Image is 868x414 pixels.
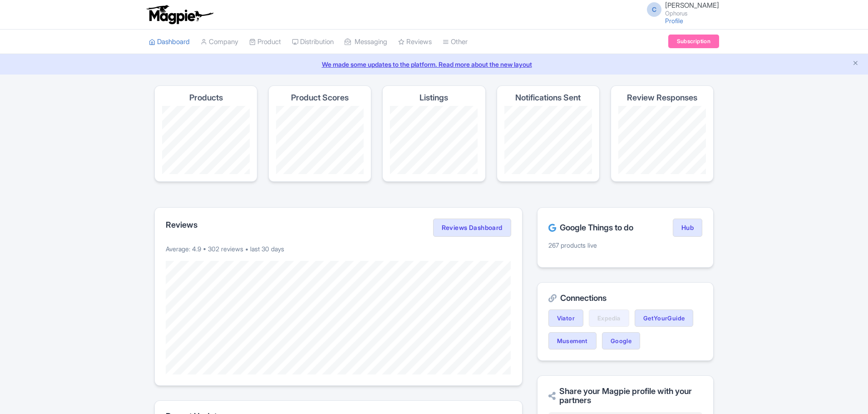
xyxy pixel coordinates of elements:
[249,30,281,55] a: Product
[201,30,238,55] a: Company
[635,309,694,327] a: GetYourGuide
[548,387,702,405] h2: Share your Magpie profile with your partners
[515,93,581,102] h4: Notifications Sent
[641,2,719,16] a: C [PERSON_NAME] Ophorus
[668,35,719,48] a: Subscription
[852,59,859,69] button: Close announcement
[548,294,702,303] h2: Connections
[166,220,197,229] h2: Reviews
[398,30,432,55] a: Reviews
[647,2,661,17] span: C
[345,30,387,55] a: Messaging
[166,244,511,254] p: Average: 4.9 • 302 reviews • last 30 days
[292,30,334,55] a: Distribution
[627,93,697,102] h4: Review Responses
[665,1,719,10] span: [PERSON_NAME]
[419,93,448,102] h4: Listings
[5,60,863,69] a: We made some updates to the platform. Read more about the new layout
[548,332,597,349] a: Musement
[665,10,719,16] small: Ophorus
[144,5,215,25] img: logo-ab69f6fb50320c5b225c76a69d11143b.png
[443,30,468,55] a: Other
[189,93,223,102] h4: Products
[548,223,633,232] h2: Google Things to do
[149,30,190,55] a: Dashboard
[548,309,583,327] a: Viator
[433,219,511,237] a: Reviews Dashboard
[673,219,702,237] a: Hub
[548,240,702,250] p: 267 products live
[665,17,683,25] a: Profile
[602,332,640,349] a: Google
[589,309,629,327] a: Expedia
[291,93,349,102] h4: Product Scores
